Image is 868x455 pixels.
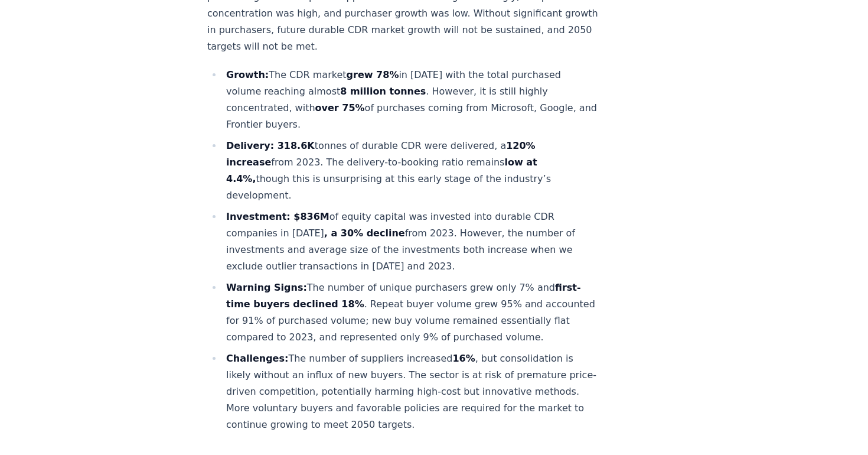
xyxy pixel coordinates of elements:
strong: Delivery: 318.6K [226,140,315,151]
strong: grew 78% [347,69,399,80]
strong: , a 30% decline [324,227,405,239]
strong: low at 4.4%, [226,157,537,184]
li: The CDR market in [DATE] with the total purchased volume reaching almost . However, it is still h... [223,67,598,133]
strong: Challenges: [226,353,288,364]
li: The number of suppliers increased , but consolidation is likely without an influx of new buyers. ... [223,350,598,433]
strong: Investment: $836M [226,211,329,222]
li: The number of unique purchasers grew only 7% and . Repeat buyer volume grew 95% and accounted for... [223,279,598,346]
strong: 8 million tonnes [340,86,426,97]
li: tonnes of durable CDR were delivered, a from 2023​. The delivery-to-booking ratio remains though ... [223,138,598,204]
strong: 16% [452,353,475,364]
li: of equity capital was invested into durable CDR companies in [DATE] from 2023​. However, the numb... [223,209,598,275]
strong: over 75% [315,102,365,113]
strong: Growth: [226,69,269,80]
strong: Warning Signs: [226,282,307,293]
